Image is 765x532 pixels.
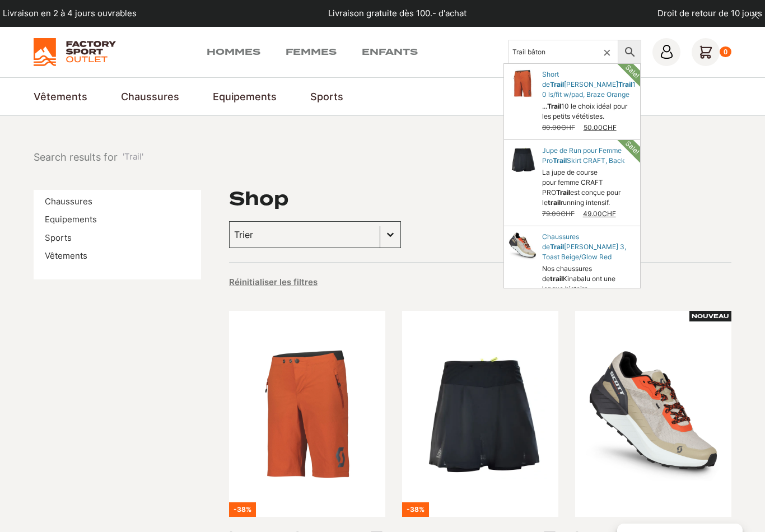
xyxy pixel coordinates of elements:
a: Chaussures [45,196,92,207]
a: Hommes [207,45,260,59]
a: Femmes [286,45,337,59]
a: Sports [310,89,343,104]
input: Chercher [509,40,619,64]
p: Droit de retour de 10 jours [657,7,762,20]
a: Equipements [213,89,277,104]
button: Réinitialiser les filtres [229,277,318,288]
p: Livraison en 2 à 4 jours ouvrables [3,7,137,20]
p: Livraison gratuite dès 100.- d'achat [328,7,467,20]
a: Vêtements [45,250,87,261]
input: Trier [234,227,375,242]
nav: breadcrumbs [34,150,143,165]
a: Sports [45,232,72,243]
button: dismiss [745,6,765,25]
span: 'Trail' [123,151,143,164]
img: Factory Sport Outlet [34,38,116,66]
h1: Shop [229,190,288,208]
a: Equipements [45,214,97,225]
a: Chaussures [121,89,179,104]
li: Search results for [34,150,143,165]
a: Vêtements [34,89,87,104]
a: Enfants [362,45,418,59]
button: Basculer la liste [380,222,400,248]
div: 0 [720,46,731,58]
span: × [603,45,618,59]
